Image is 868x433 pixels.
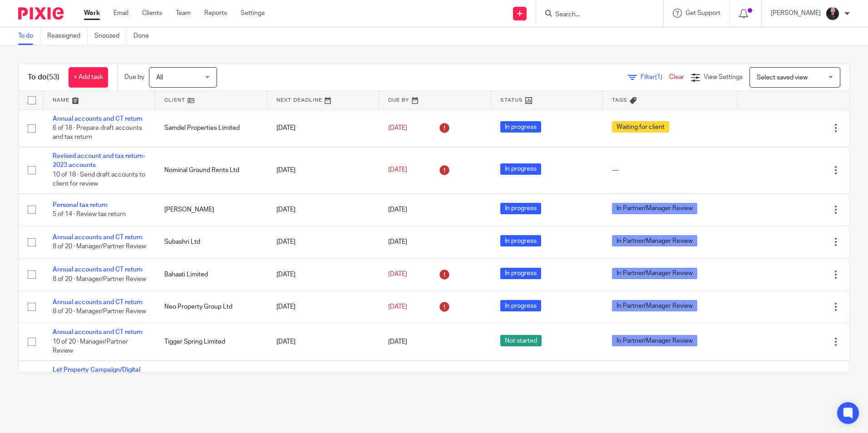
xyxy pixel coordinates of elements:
td: Bahaati Limited [155,258,267,290]
span: In Partner/Manager Review [612,235,697,246]
span: In progress [500,163,541,175]
td: [DATE] [267,193,379,226]
span: In progress [500,203,541,214]
span: [DATE] [388,167,407,173]
span: [DATE] [388,271,407,278]
td: [DATE] [267,291,379,323]
a: To do [18,27,40,45]
a: Email [113,9,128,18]
span: In progress [500,300,541,311]
a: Settings [241,9,265,18]
a: Annual accounts and CT return [53,329,143,335]
a: Annual accounts and CT return [53,266,143,273]
span: In progress [500,235,541,246]
span: 8 of 20 · Manager/Partner Review [53,308,146,315]
span: In Partner/Manager Review [612,268,697,279]
p: Due by [124,73,144,82]
span: In Partner/Manager Review [612,335,697,346]
span: 6 of 18 · Prepare draft accounts and tax return [53,125,142,141]
td: Neo Property Group Ltd [155,291,267,323]
td: [DATE] [267,109,379,147]
a: Personal tax return [53,202,108,208]
span: 10 of 20 · Manager/Partner Review [53,339,128,354]
input: Search [554,11,636,19]
a: + Add task [69,67,108,88]
span: [DATE] [388,304,407,310]
span: In progress [500,268,541,279]
span: 8 of 20 · Manager/Partner Review [53,244,146,250]
span: All [156,74,163,81]
span: (53) [47,74,59,81]
p: [PERSON_NAME] [771,9,821,18]
td: Tigger Spring Limited [155,323,267,360]
span: [DATE] [388,339,407,345]
span: 8 of 20 · Manager/Partner Review [53,276,146,282]
span: Not started [500,335,542,346]
a: Clients [142,9,162,18]
h1: To do [28,73,59,82]
span: Select saved view [757,74,808,81]
span: 5 of 14 · Review tax return [53,211,126,217]
span: In Partner/Manager Review [612,373,697,384]
span: (1) [655,74,662,80]
a: Let Property Campaign/Digital Tax Disclosure [53,367,140,382]
td: [DATE] [267,226,379,258]
span: Get Support [686,10,720,16]
td: [DATE] [267,323,379,360]
td: [DATE] [267,258,379,290]
span: 10 of 18 · Send draft accounts to client for review [53,172,145,187]
a: Work [84,9,100,18]
td: Subashri Ltd [155,226,267,258]
a: Clear [669,74,684,80]
a: Annual accounts and CT return [53,299,143,305]
td: [PERSON_NAME] [155,360,267,398]
td: [PERSON_NAME] [155,193,267,226]
span: In Partner/Manager Review [612,203,697,214]
span: Filter [641,74,669,80]
a: Reassigned [47,27,88,45]
a: Annual accounts and CT return [53,116,143,122]
a: Annual accounts and CT return [53,234,143,241]
img: Pixie [18,7,64,20]
span: Tags [612,98,627,103]
td: Samdel Properties Limited [155,109,267,147]
a: Done [133,27,156,45]
span: In progress [500,121,541,133]
span: In Partner/Manager Review [612,300,697,311]
span: [DATE] [388,125,407,131]
td: Nominal Ground Rents Ltd [155,147,267,193]
span: In progress [500,373,541,384]
span: View Settings [704,74,743,80]
span: Waiting for client [612,121,669,133]
span: [DATE] [388,239,407,245]
td: [DATE] [267,147,379,193]
td: [DATE] [267,360,379,398]
a: Snoozed [94,27,127,45]
img: MicrosoftTeams-image.jfif [825,6,840,21]
div: --- [612,166,728,175]
a: Reports [204,9,227,18]
a: Revised account and tax return-2023 accounts [53,153,145,168]
span: [DATE] [388,207,407,213]
a: Team [176,9,191,18]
